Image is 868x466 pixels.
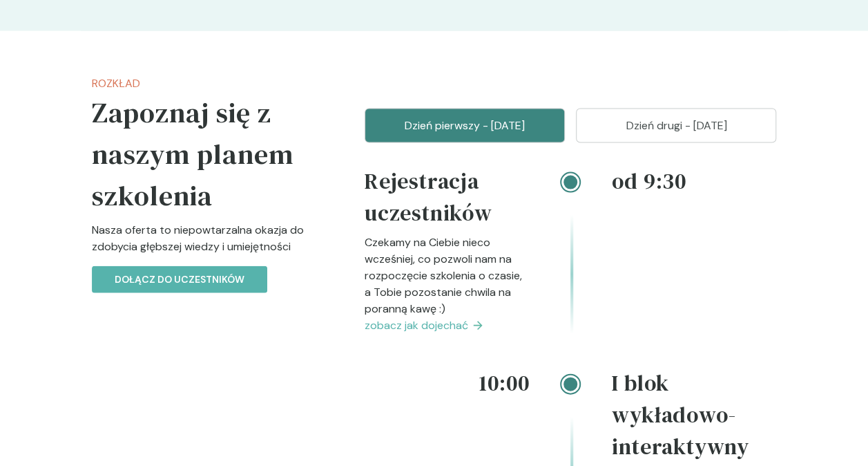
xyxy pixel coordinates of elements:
[92,75,320,92] p: Rozkład
[593,118,759,134] p: Dzień drugi - [DATE]
[382,118,548,134] p: Dzień pierwszy - [DATE]
[92,266,267,293] button: Dołącz do uczestników
[365,165,529,234] h4: Rejestracja uczestników
[92,222,320,266] p: Nasza oferta to niepowtarzalna okazja do zdobycia głębszej wiedzy i umiejętności
[115,272,244,287] p: Dołącz do uczestników
[576,109,776,143] button: Dzień drugi - [DATE]
[92,272,267,286] a: Dołącz do uczestników
[612,165,776,197] h4: od 9:30
[365,234,529,317] p: Czekamy na Ciebie nieco wcześniej, co pozwoli nam na rozpoczęcie szkolenia o czasie, a Tobie pozo...
[365,109,565,143] button: Dzień pierwszy - [DATE]
[365,317,529,334] a: zobacz jak dojechać
[365,367,529,399] h4: 10:00
[365,317,468,334] span: zobacz jak dojechać
[92,92,320,216] h5: Zapoznaj się z naszym planem szkolenia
